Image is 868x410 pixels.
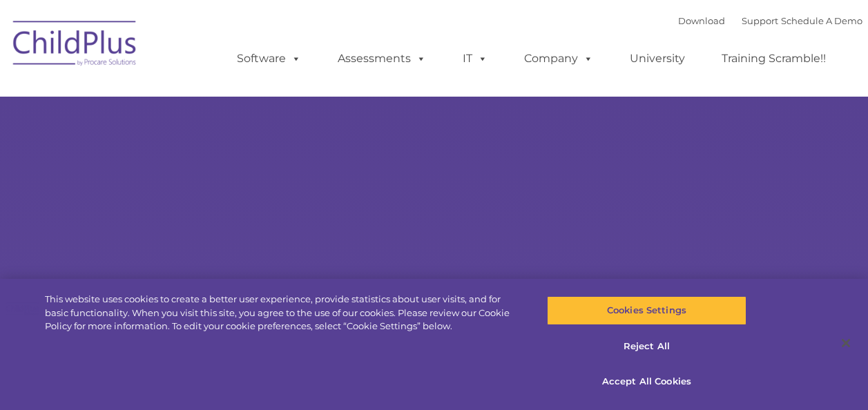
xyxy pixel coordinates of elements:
[510,45,607,72] a: Company
[547,367,746,396] button: Accept All Cookies
[831,328,861,358] button: Close
[324,45,440,72] a: Assessments
[547,332,746,361] button: Reject All
[678,15,725,26] a: Download
[678,15,862,26] font: |
[742,15,778,26] a: Support
[616,45,699,72] a: University
[449,45,501,72] a: IT
[547,296,746,325] button: Cookies Settings
[6,11,144,80] img: ChildPlus by Procare Solutions
[781,15,862,26] a: Schedule A Demo
[45,293,521,333] div: This website uses cookies to create a better user experience, provide statistics about user visit...
[708,45,840,72] a: Training Scramble!!
[223,45,315,72] a: Software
